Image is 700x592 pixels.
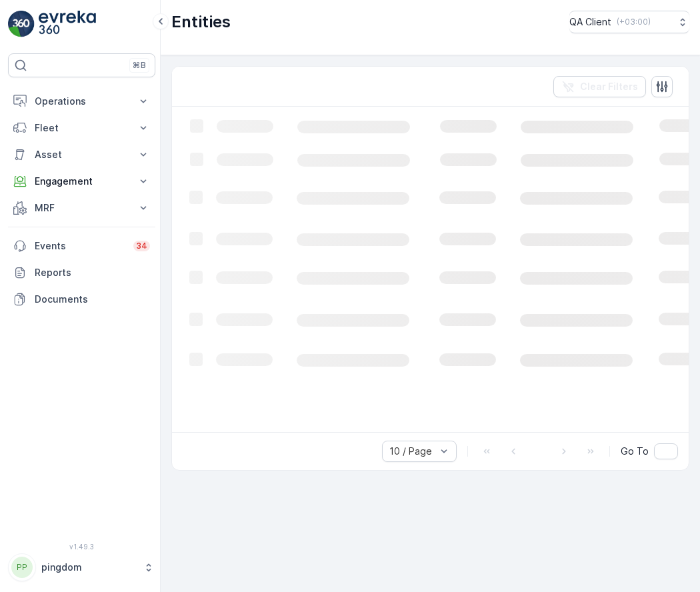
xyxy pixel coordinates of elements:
button: Operations [8,88,155,115]
button: Engagement [8,168,155,195]
a: Documents [8,286,155,313]
span: Go To [621,445,649,458]
p: pingdom [41,561,137,574]
button: Clear Filters [553,76,646,97]
p: Events [35,239,125,253]
p: Engagement [35,175,129,188]
p: 34 [136,241,147,251]
img: logo_light-DOdMpM7g.png [39,11,96,37]
p: Clear Filters [580,80,638,93]
button: Asset [8,141,155,168]
button: MRF [8,195,155,221]
p: ⌘B [133,60,146,71]
img: logo [8,11,35,37]
button: Fleet [8,115,155,141]
p: QA Client [569,15,611,29]
p: ( +03:00 ) [617,17,651,27]
span: v 1.49.3 [8,543,155,551]
p: Documents [35,293,150,306]
a: Reports [8,259,155,286]
p: MRF [35,201,129,215]
p: Reports [35,266,150,279]
p: Fleet [35,121,129,135]
a: Events34 [8,233,155,259]
button: PPpingdom [8,553,155,581]
button: QA Client(+03:00) [569,11,689,33]
p: Asset [35,148,129,161]
p: Operations [35,95,129,108]
div: PP [11,557,33,578]
p: Entities [171,11,231,33]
